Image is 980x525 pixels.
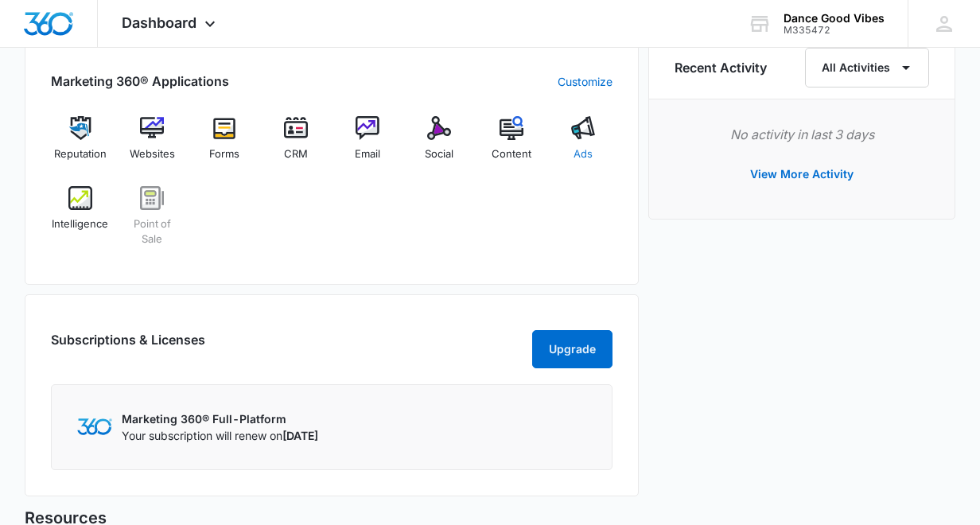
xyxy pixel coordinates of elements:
[558,73,612,90] a: Customize
[734,155,869,193] button: View More Activity
[492,146,531,162] span: Content
[481,116,540,173] a: Content
[266,116,325,173] a: CRM
[122,14,196,31] span: Dashboard
[209,146,239,162] span: Forms
[355,146,380,162] span: Email
[122,116,181,173] a: Websites
[425,146,453,162] span: Social
[51,116,110,173] a: Reputation
[54,146,107,162] span: Reputation
[122,186,181,259] a: Point of Sale
[194,116,253,173] a: Forms
[338,116,397,173] a: Email
[675,125,929,144] p: No activity in last 3 days
[532,330,612,368] button: Upgrade
[554,116,612,173] a: Ads
[784,25,885,36] div: account id
[122,427,318,444] p: Your subscription will renew on
[77,418,112,435] img: Marketing 360 Logo
[574,146,593,162] span: Ads
[51,330,205,362] h2: Subscriptions & Licenses
[284,146,308,162] span: CRM
[122,410,318,427] p: Marketing 360® Full-Platform
[805,48,929,87] button: All Activities
[51,186,110,259] a: Intelligence
[51,72,229,91] h2: Marketing 360® Applications
[784,12,885,25] div: account name
[282,429,318,442] span: [DATE]
[52,216,108,232] span: Intelligence
[675,58,767,77] h6: Recent Activity
[410,116,469,173] a: Social
[130,146,175,162] span: Websites
[122,216,181,247] span: Point of Sale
